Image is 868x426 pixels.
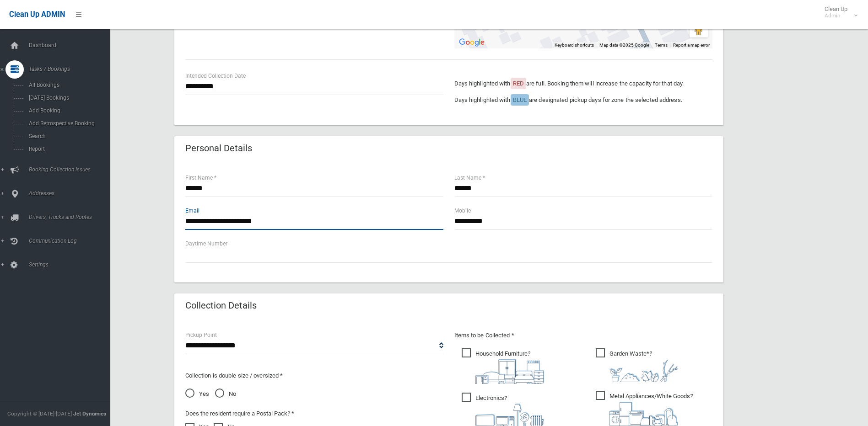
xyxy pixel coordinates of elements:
img: aa9efdbe659d29b613fca23ba79d85cb.png [475,359,544,384]
span: Yes [185,389,209,399]
a: Report a map error [673,43,710,48]
img: 36c1b0289cb1767239cdd3de9e694f19.png [609,402,678,426]
span: Addresses [26,190,117,197]
p: Items to be Collected * [454,330,712,341]
span: Clean Up ADMIN [9,10,65,19]
span: Copyright © [DATE]-[DATE] [7,410,72,417]
a: Terms (opens in new tab) [655,43,668,48]
span: Garden Waste* [596,348,678,382]
span: No [215,389,236,399]
span: Settings [26,261,117,268]
header: Personal Details [174,139,263,157]
span: Add Booking [26,107,109,114]
span: Booking Collection Issues [26,166,117,173]
span: Tasks / Bookings [26,66,117,72]
span: Household Furniture [462,348,544,384]
p: Collection is double size / oversized * [185,370,443,381]
span: RED [513,80,524,87]
strong: Jet Dynamics [73,410,106,417]
span: All Bookings [26,82,109,88]
span: Map data ©2025 Google [599,43,649,48]
span: Metal Appliances/White Goods [596,391,693,426]
header: Collection Details [174,297,268,314]
span: Add Retrospective Booking [26,120,109,127]
img: Google [457,37,487,48]
span: [DATE] Bookings [26,95,109,101]
span: Clean Up [820,5,857,19]
button: Keyboard shortcuts [555,42,594,48]
i: ? [609,393,693,426]
img: 4fd8a5c772b2c999c83690221e5242e0.png [609,359,678,382]
span: Drivers, Trucks and Routes [26,214,117,220]
label: Does the resident require a Postal Pack? * [185,408,294,419]
span: Dashboard [26,42,117,48]
p: Days highlighted with are designated pickup days for zone the selected address. [454,95,712,106]
small: Admin [825,12,847,19]
span: Report [26,146,109,152]
span: BLUE [513,96,527,103]
span: Search [26,133,109,139]
a: Open this area in Google Maps (opens a new window) [457,37,487,48]
i: ? [609,350,678,382]
i: ? [475,350,544,384]
span: Communication Log [26,238,117,244]
p: Days highlighted with are full. Booking them will increase the capacity for that day. [454,78,712,89]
